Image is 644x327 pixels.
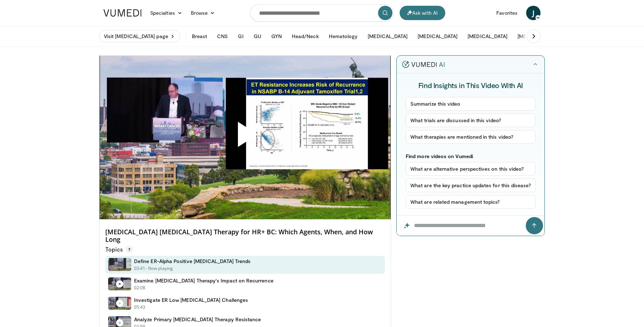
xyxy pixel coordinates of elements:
a: J [526,6,540,20]
button: What are alternative perspectives on this video? [406,162,535,176]
button: Head/Neck [287,29,323,43]
button: Summarize this video [406,97,535,111]
button: What trials are discussed in this video? [406,114,535,127]
input: Question for the AI [397,216,544,236]
button: What are the key practice updates for this disease? [406,179,535,192]
img: VuMedi Logo [103,9,142,17]
h4: Examine [MEDICAL_DATA] Therapy's Impact on Recurrence [134,277,273,284]
button: GU [249,29,266,43]
button: [MEDICAL_DATA] [513,29,562,43]
button: [MEDICAL_DATA] [463,29,512,43]
p: Topics [105,246,133,253]
button: What are related management topics? [406,195,535,209]
a: Favorites [492,6,522,20]
button: [MEDICAL_DATA] [363,29,412,43]
input: Search topics, interventions [250,4,394,22]
p: - Now playing [146,265,173,272]
a: Browse [187,6,220,20]
button: CNS [213,29,232,43]
img: vumedi-ai-logo.v2.svg [402,61,445,68]
span: 7 [125,246,133,253]
button: Play Video [180,102,310,172]
h4: Investigate ER Low [MEDICAL_DATA] Challenges [134,297,248,303]
a: Specialties [146,6,187,20]
h4: Analyze Primary [MEDICAL_DATA] Therapy Resistance [134,316,261,323]
button: What therapies are mentioned in this video? [406,130,535,144]
h4: Find Insights in This Video With AI [406,80,535,90]
video-js: Video Player [100,56,391,220]
button: Hematology [325,29,362,43]
h4: [MEDICAL_DATA] [MEDICAL_DATA] Therapy for HR+ BC: Which Agents, When, and How Long [105,228,385,244]
button: [MEDICAL_DATA] [413,29,462,43]
button: Breast [188,29,211,43]
button: GI [234,29,248,43]
p: 02:08 [134,285,146,291]
a: Visit [MEDICAL_DATA] page [99,30,180,42]
button: Ask with AI [400,6,445,20]
h4: Define ER-Alpha Positive [MEDICAL_DATA] Trends [134,258,250,264]
p: 03:41 [134,265,146,272]
button: GYN [267,29,286,43]
p: Find more videos on Vumedi [406,153,535,159]
p: 05:43 [134,304,146,310]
